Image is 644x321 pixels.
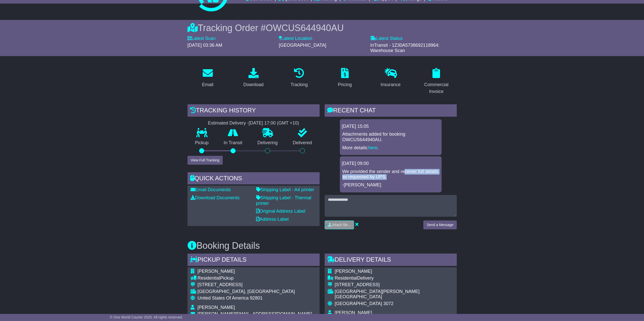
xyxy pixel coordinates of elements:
[198,295,249,301] span: United States Of America
[416,66,457,97] a: Commercial Invoice
[419,81,453,95] div: Commercial Invoice
[342,161,440,166] div: [DATE] 09:00
[188,36,216,41] label: Latest Scan
[198,289,312,294] div: [GEOGRAPHIC_DATA], [GEOGRAPHIC_DATA]
[279,43,326,48] span: [GEOGRAPHIC_DATA]
[325,104,457,118] div: RECENT CHAT
[243,81,263,88] div: Download
[256,209,305,214] a: Original Address Label
[198,311,312,316] span: [PERSON_NAME][EMAIL_ADDRESS][DOMAIN_NAME]
[250,140,285,146] p: Delivering
[335,276,357,281] span: Residential
[188,43,222,48] span: [DATE] 03:36 AM
[377,66,404,90] a: Insurance
[335,66,355,90] a: Pricing
[249,120,299,126] div: [DATE] 17:00 (GMT +10)
[342,169,439,180] p: We provided the sender and receiver full details as requested by UPS.
[188,241,457,251] h3: Booking Details
[368,145,378,150] a: here
[342,182,439,188] p: -[PERSON_NAME]
[335,282,454,288] div: [STREET_ADDRESS]
[188,104,320,118] div: Tracking history
[191,195,240,200] a: Download Documents
[335,301,382,306] span: [GEOGRAPHIC_DATA]
[202,81,213,88] div: Email
[110,315,183,319] span: © One World Courier 2025. All rights reserved.
[198,305,235,310] span: [PERSON_NAME]
[335,289,454,300] div: [GEOGRAPHIC_DATA][PERSON_NAME][GEOGRAPHIC_DATA]
[342,145,439,151] p: More details: .
[342,124,440,129] div: [DATE] 15:05
[370,43,440,53] span: InTransit - 1Z30A5738692118964: Warehouse Scan
[198,276,220,281] span: Residential
[338,81,352,88] div: Pricing
[198,282,312,288] div: [STREET_ADDRESS]
[285,140,320,146] p: Delivered
[216,140,250,146] p: In Transit
[290,81,308,88] div: Tracking
[198,269,235,274] span: [PERSON_NAME]
[287,66,311,90] a: Tracking
[250,295,263,301] span: 92801
[381,81,401,88] div: Insurance
[423,220,456,229] button: Send a Message
[188,172,320,186] div: Quick Actions
[188,22,457,33] div: Tracking Order #
[188,254,320,267] div: Pickup Details
[335,310,372,315] span: [PERSON_NAME]
[256,187,314,192] a: Shipping Label - A4 printer
[325,254,457,267] div: Delivery Details
[279,36,312,41] label: Latest Location
[335,269,372,274] span: [PERSON_NAME]
[198,276,312,281] div: Pickup
[256,217,289,222] a: Address Label
[342,132,439,142] p: Attachments added for booking OWCUS644940AU.
[370,36,403,41] label: Latest Status
[188,120,320,126] div: Estimated Delivery -
[240,66,267,90] a: Download
[188,140,216,146] p: Pickup
[335,276,454,281] div: Delivery
[383,301,393,306] span: 3072
[191,187,231,192] a: Email Documents
[199,66,217,90] a: Email
[188,156,223,165] button: View Full Tracking
[266,23,344,33] span: OWCUS644940AU
[256,195,311,206] a: Shipping Label - Thermal printer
